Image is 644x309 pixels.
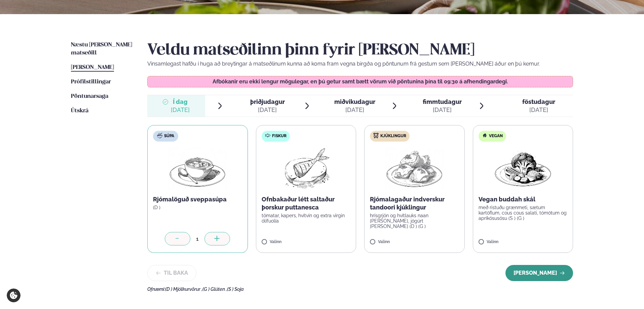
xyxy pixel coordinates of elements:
[380,133,406,139] span: Kjúklingur
[202,286,227,292] span: (G ) Glúten ,
[190,235,204,243] div: 1
[250,98,285,105] span: þriðjudagur
[165,286,202,292] span: (D ) Mjólkurvörur ,
[370,195,459,211] p: Rjómalagaður indverskur tandoori kjúklingur
[164,133,174,139] span: Súpa
[171,106,190,114] div: [DATE]
[370,213,459,229] p: hrísgrjón og hvítlauks naan [PERSON_NAME], jógúrt [PERSON_NAME] (D ) (G )
[493,147,553,190] img: Vegan.png
[157,133,162,138] img: soup.svg
[262,213,351,224] p: tómatar, kapers, hvítvín og extra virgin ólífuolía
[479,205,568,221] p: með ristuðu grænmeti, sætum kartöflum, cous cous salati, tómötum og apríkósusósu (S ) (G )
[262,195,351,211] p: Ofnbakaður létt saltaður þorskur puttanesca
[479,195,568,203] p: Vegan buddah skál
[522,98,555,105] span: föstudagur
[423,106,462,114] div: [DATE]
[147,265,196,281] button: Til baka
[250,106,285,114] div: [DATE]
[71,65,114,70] span: [PERSON_NAME]
[153,205,242,210] p: (D )
[147,286,573,292] div: Ofnæmi:
[147,60,573,68] p: Vinsamlegast hafðu í huga að breytingar á matseðlinum kunna að koma fram vegna birgða og pöntunum...
[168,147,227,190] img: Soup.png
[482,133,487,138] img: Vegan.svg
[71,108,88,114] span: Útskrá
[385,147,444,190] img: Chicken-thighs.png
[71,78,111,86] a: Prófílstillingar
[334,98,375,105] span: miðvikudagur
[154,79,566,84] p: Afbókanir eru ekki lengur mögulegar, en þú getur samt bætt vörum við pöntunina þína til 09:30 á a...
[71,41,134,57] a: Næstu [PERSON_NAME] matseðill
[373,133,379,138] img: chicken.svg
[423,98,462,105] span: fimmtudagur
[227,286,244,292] span: (S ) Soja
[71,92,108,101] a: Pöntunarsaga
[153,195,242,203] p: Rjómalöguð sveppasúpa
[71,42,132,56] span: Næstu [PERSON_NAME] matseðill
[71,107,88,115] a: Útskrá
[265,133,270,138] img: fish.svg
[147,41,573,60] h2: Veldu matseðilinn þinn fyrir [PERSON_NAME]
[489,133,503,139] span: Vegan
[171,98,190,106] span: Í dag
[522,106,555,114] div: [DATE]
[71,93,108,99] span: Pöntunarsaga
[272,133,287,139] span: Fiskur
[334,106,375,114] div: [DATE]
[276,147,336,190] img: Fish.png
[71,64,114,72] a: [PERSON_NAME]
[7,288,21,302] a: Cookie settings
[505,265,573,281] button: [PERSON_NAME]
[71,79,111,85] span: Prófílstillingar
